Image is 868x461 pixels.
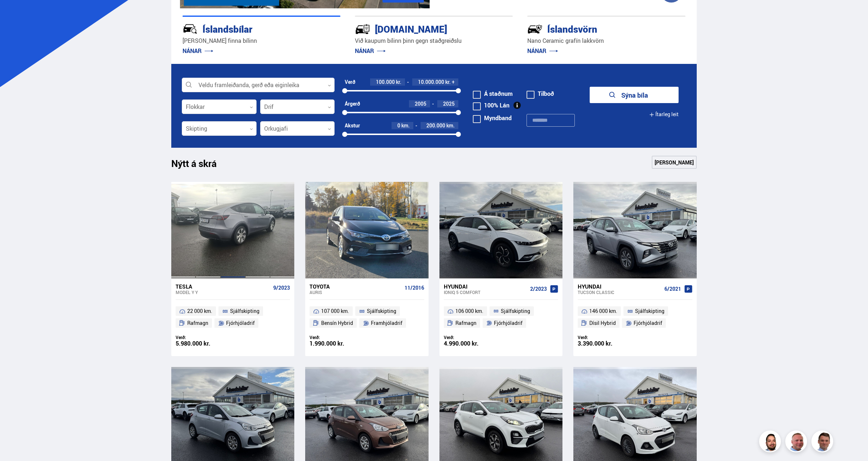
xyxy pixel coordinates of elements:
span: kr. [396,79,401,85]
div: Árgerð [345,101,360,107]
span: Sjálfskipting [367,307,396,315]
div: IONIQ 5 COMFORT [444,290,527,295]
span: 100.000 [376,78,395,85]
span: 2005 [415,100,426,107]
div: Tucson CLASSIC [578,290,661,295]
img: tr5P-W3DuiFaO7aO.svg [355,21,370,37]
a: [PERSON_NAME] [652,156,697,169]
a: Tesla Model Y Y 9/2023 22 000 km. Sjálfskipting Rafmagn Fjórhjóladrif Verð: 5.980.000 kr. [171,278,294,356]
div: Íslandsbílar [183,22,315,35]
span: 200.000 [426,122,445,129]
span: 10.000.000 [418,78,444,85]
div: 5.980.000 kr. [176,340,233,347]
button: Ítarleg leit [649,106,679,123]
div: Hyundai [444,283,527,290]
span: 22 000 km. [187,307,212,315]
img: JRvxyua_JYH6wB4c.svg [183,21,198,37]
p: Nano Ceramic grafín lakkvörn [527,37,685,45]
span: 2025 [443,100,455,107]
div: Verð: [310,335,367,340]
div: 1.990.000 kr. [310,340,367,347]
div: Model Y Y [176,290,270,295]
div: 3.390.000 kr. [578,340,635,347]
div: Toyota [310,283,401,290]
div: Verð: [444,335,501,340]
label: Myndband [473,115,512,121]
span: 107 000 km. [321,307,349,315]
span: kr. [445,79,451,85]
a: NÁNAR [183,47,213,55]
span: Fjórhjóladrif [226,319,255,327]
a: Hyundai Tucson CLASSIC 6/2021 146 000 km. Sjálfskipting Dísil Hybrid Fjórhjóladrif Verð: 3.390.00... [573,278,696,356]
div: Hyundai [578,283,661,290]
span: 0 [397,122,400,129]
span: Rafmagn [455,319,476,327]
button: Opna LiveChat spjallviðmót [6,3,28,25]
span: Bensín Hybrid [321,319,353,327]
span: Sjálfskipting [501,307,530,315]
div: [DOMAIN_NAME] [355,22,487,35]
label: Á staðnum [473,91,513,97]
button: Sýna bíla [590,87,679,103]
span: 11/2016 [405,285,424,291]
span: Sjálfskipting [635,307,664,315]
a: NÁNAR [355,47,386,55]
span: 2/2023 [530,286,547,292]
span: 9/2023 [273,285,290,291]
span: km. [401,123,410,128]
img: -Svtn6bYgwAsiwNX.svg [527,21,542,37]
div: Íslandsvörn [527,22,659,35]
a: Hyundai IONIQ 5 COMFORT 2/2023 106 000 km. Sjálfskipting Rafmagn Fjórhjóladrif Verð: 4.990.000 kr. [439,278,562,356]
div: Verð [345,79,355,85]
img: FbJEzSuNWCJXmdc-.webp [812,432,834,453]
div: Auris [310,290,401,295]
span: 6/2021 [664,286,681,292]
a: NÁNAR [527,47,558,55]
p: Við kaupum bílinn þinn gegn staðgreiðslu [355,37,513,45]
div: Verð: [578,335,635,340]
p: [PERSON_NAME] finna bílinn [183,37,340,45]
h1: Nýtt á skrá [171,158,229,173]
span: + [452,79,455,85]
span: Fjórhjóladrif [494,319,523,327]
a: Toyota Auris 11/2016 107 000 km. Sjálfskipting Bensín Hybrid Framhjóladrif Verð: 1.990.000 kr. [305,278,428,356]
div: Tesla [176,283,270,290]
div: Verð: [176,335,233,340]
span: 146 000 km. [589,307,617,315]
span: km. [446,123,455,128]
span: Framhjóladrif [371,319,402,327]
span: Sjálfskipting [230,307,259,315]
span: Fjórhjóladrif [634,319,662,327]
span: Rafmagn [187,319,208,327]
div: 4.990.000 kr. [444,340,501,347]
img: nhp88E3Fdnt1Opn2.png [760,432,782,453]
label: Tilboð [527,91,554,97]
label: 100% Lán [473,102,509,108]
div: Akstur [345,123,360,128]
img: siFngHWaQ9KaOqBr.png [786,432,808,453]
span: Dísil Hybrid [589,319,616,327]
span: 106 000 km. [455,307,483,315]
